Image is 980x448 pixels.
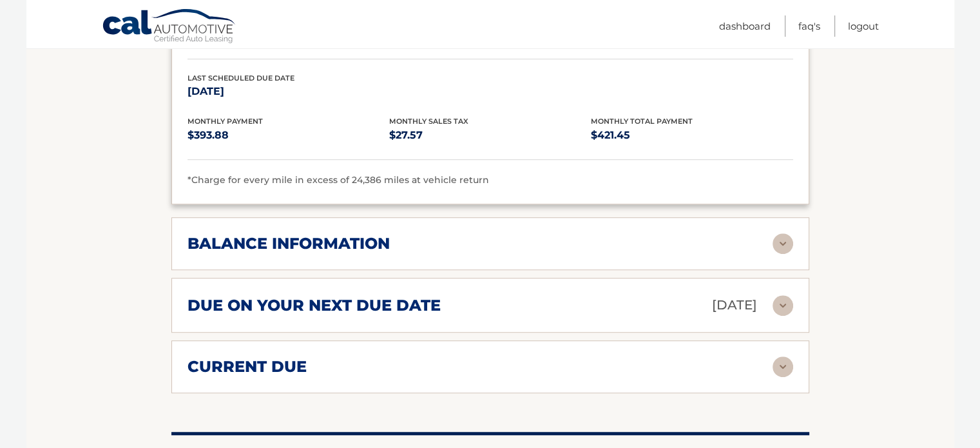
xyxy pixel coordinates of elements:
[187,83,389,101] p: [DATE]
[187,357,307,376] h2: current due
[102,8,237,46] a: Cal Automotive
[719,15,771,37] a: Dashboard
[187,73,294,83] span: Last Scheduled Due Date
[187,117,263,126] span: Monthly Payment
[773,356,793,377] img: accordion-rest.svg
[712,294,757,317] p: [DATE]
[187,126,389,144] p: $393.88
[848,15,879,37] a: Logout
[798,15,820,37] a: FAQ's
[187,296,441,315] h2: due on your next due date
[591,126,793,144] p: $421.45
[591,117,693,126] span: Monthly Total Payment
[773,295,793,316] img: accordion-rest.svg
[187,174,489,186] span: *Charge for every mile in excess of 24,386 miles at vehicle return
[389,126,591,144] p: $27.57
[389,117,468,126] span: Monthly Sales Tax
[187,234,390,253] h2: balance information
[773,233,793,254] img: accordion-rest.svg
